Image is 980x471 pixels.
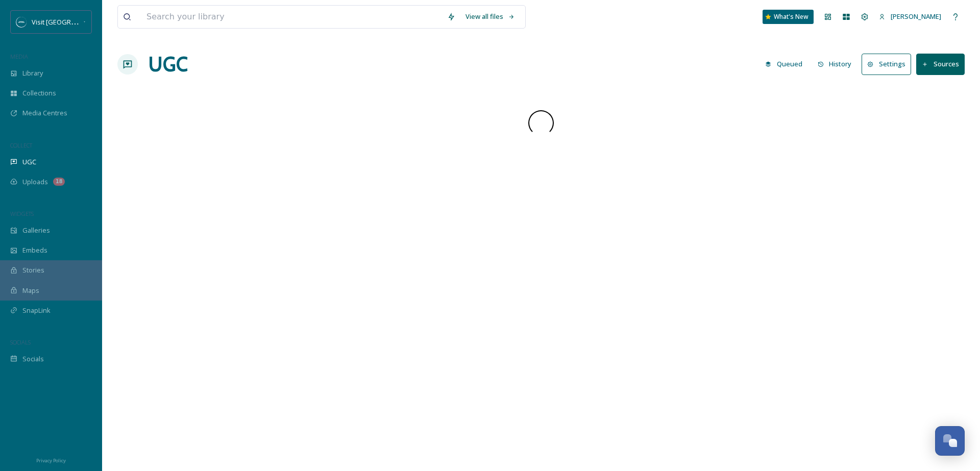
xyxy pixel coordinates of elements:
span: Maps [22,286,39,295]
span: Collections [22,88,56,98]
span: [PERSON_NAME] [891,12,941,21]
a: Privacy Policy [36,454,66,466]
span: Media Centres [22,108,67,118]
a: What's New [763,10,814,24]
a: [PERSON_NAME] [874,7,946,27]
span: Embeds [22,245,47,255]
img: SM%20Social%20Profile.png [16,17,27,27]
button: Settings [862,54,911,75]
span: Privacy Policy [36,457,66,464]
span: Uploads [22,177,48,187]
a: Queued [760,54,813,74]
a: UGC [148,49,188,80]
a: Settings [862,54,916,75]
span: Library [22,68,43,78]
span: WIDGETS [10,210,34,217]
span: Visit [GEOGRAPHIC_DATA][US_STATE] [32,17,145,27]
span: SnapLink [22,306,51,315]
span: COLLECT [10,141,32,149]
span: MEDIA [10,53,28,60]
button: Sources [916,54,965,75]
span: Stories [22,265,44,275]
button: History [813,54,857,74]
button: Queued [760,54,807,74]
a: History [813,54,862,74]
a: View all files [460,7,520,27]
span: Galleries [22,226,50,235]
span: UGC [22,157,36,167]
button: Open Chat [935,426,965,456]
div: 18 [53,178,65,186]
span: SOCIALS [10,338,31,346]
span: Socials [22,354,44,364]
input: Search your library [141,6,442,28]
